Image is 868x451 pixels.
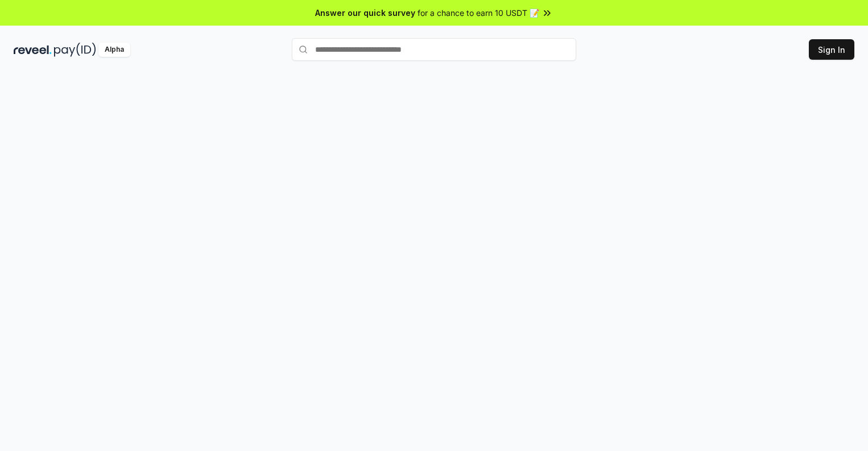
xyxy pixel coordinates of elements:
[54,43,96,57] img: pay_id
[98,43,130,57] div: Alpha
[315,7,415,19] span: Answer our quick survey
[14,43,52,57] img: reveel_dark
[809,39,854,60] button: Sign In
[418,7,539,19] span: for a chance to earn 10 USDT 📝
